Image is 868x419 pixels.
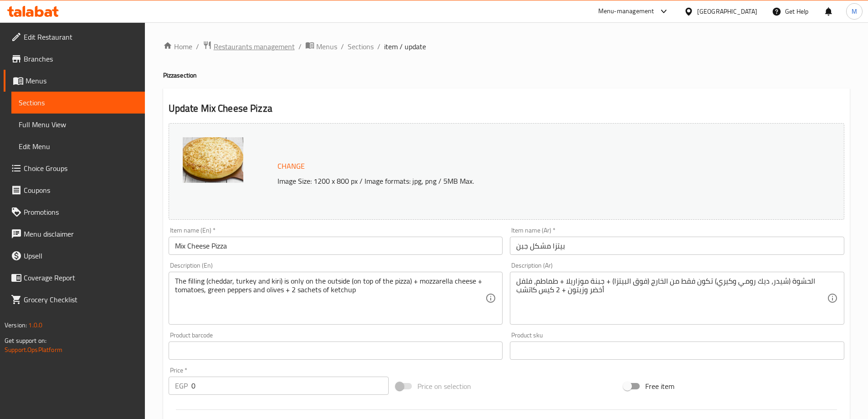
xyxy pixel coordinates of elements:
span: Upsell [24,250,138,261]
input: Enter name En [169,237,503,255]
img: mmw_638926473135602817 [183,137,243,183]
span: Free item [645,381,674,392]
span: Menus [316,41,337,52]
span: Choice Groups [24,163,138,174]
a: Home [163,41,192,52]
span: Restaurants management [214,41,295,52]
textarea: الحشوة (شيدر، ديك رومي وكيري) تكون فقط من الخارج (فوق البيتزا) + جبنة موزاريلا + طماطم، فلفل أخضر... [516,277,827,320]
li: / [196,41,199,52]
span: item / update [384,41,426,52]
a: Edit Menu [11,135,145,157]
span: Menu disclaimer [24,228,138,239]
a: Menu disclaimer [4,223,145,245]
span: Promotions [24,207,138,217]
h4: Pizza section [163,71,850,80]
a: Menus [305,41,337,52]
a: Branches [4,48,145,70]
a: Full Menu View [11,114,145,135]
span: Price on selection [417,381,471,392]
a: Edit Restaurant [4,26,145,48]
span: Full Menu View [19,119,138,130]
span: Edit Restaurant [24,31,138,42]
a: Choice Groups [4,157,145,179]
li: / [341,41,344,52]
span: Sections [19,97,138,108]
span: M [852,6,857,16]
span: Edit Menu [19,141,138,152]
span: Coverage Report [24,272,138,283]
div: [GEOGRAPHIC_DATA] [697,6,757,16]
a: Coupons [4,179,145,201]
div: Menu-management [598,6,654,17]
input: Please enter price [191,377,389,395]
span: Branches [24,53,138,64]
a: Restaurants management [203,41,295,52]
a: Menus [4,70,145,92]
a: Grocery Checklist [4,289,145,310]
button: Change [274,157,308,176]
span: Version: [5,319,27,331]
a: Support.OpsPlatform [5,344,62,356]
a: Coverage Report [4,267,145,289]
input: Enter name Ar [510,237,844,255]
span: Change [277,160,305,173]
h2: Update Mix Cheese Pizza [169,102,844,115]
li: / [377,41,380,52]
p: Image Size: 1200 x 800 px / Image formats: jpg, png / 5MB Max. [274,176,760,186]
li: / [298,41,302,52]
a: Upsell [4,245,145,267]
textarea: The filling (cheddar, turkey and kiri) is only on the outside (on top of the pizza) + mozzarella ... [175,277,486,320]
span: Coupons [24,185,138,196]
input: Please enter product sku [510,341,844,360]
span: 1.0.0 [28,319,42,331]
p: EGP [175,380,188,391]
span: Grocery Checklist [24,294,138,305]
input: Please enter product barcode [169,341,503,360]
nav: breadcrumb [163,41,850,52]
a: Sections [11,92,145,114]
a: Sections [348,41,374,52]
a: Promotions [4,201,145,223]
span: Get support on: [5,335,46,347]
span: Menus [26,75,138,86]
